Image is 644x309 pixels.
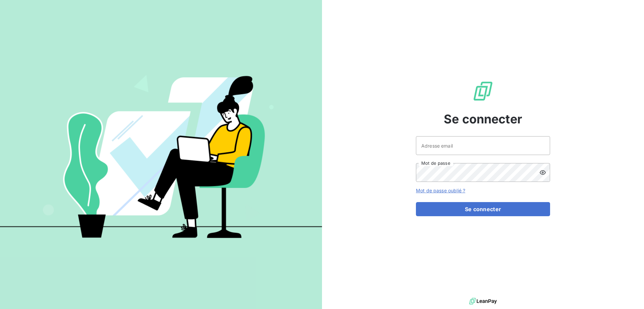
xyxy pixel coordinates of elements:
[416,188,465,193] a: Mot de passe oublié ?
[444,110,522,128] span: Se connecter
[416,202,550,216] button: Se connecter
[416,136,550,155] input: placeholder
[469,296,497,306] img: logo
[472,80,494,102] img: Logo LeanPay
